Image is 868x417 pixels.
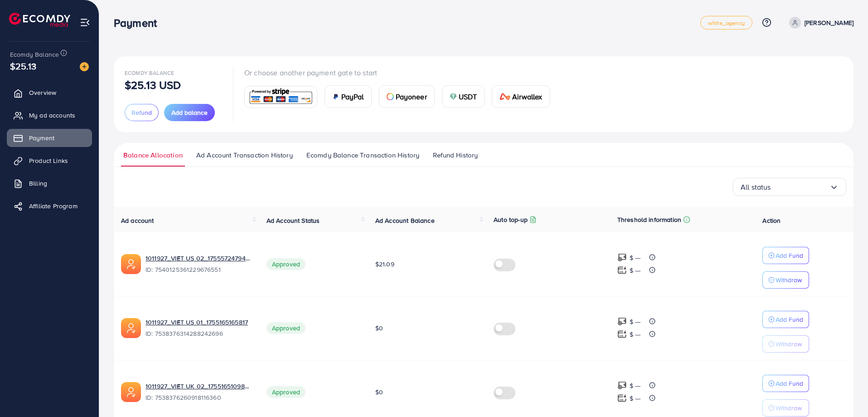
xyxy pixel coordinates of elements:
[776,314,803,325] p: Add Fund
[741,180,771,194] span: All status
[196,150,293,160] span: Ad Account Transaction History
[341,91,364,102] span: PayPal
[171,108,208,117] span: Add balance
[145,254,252,275] div: <span class='underline'>1011927_VIET US 02_1755572479473</span></br>7540125361229676551
[7,197,92,215] a: Affiliate Program
[80,17,90,28] img: menu
[786,17,853,29] a: [PERSON_NAME]
[617,253,627,262] img: top-up amount
[762,335,809,353] button: Withdraw
[512,91,542,102] span: Airwallex
[433,150,478,160] span: Refund History
[7,83,92,102] a: Overview
[306,150,419,160] span: Ecomdy Balance Transaction History
[776,402,802,413] p: Withdraw
[762,399,809,417] button: Withdraw
[630,380,641,391] p: $ ---
[630,329,641,340] p: $ ---
[617,214,681,225] p: Threshold information
[244,67,558,78] p: Or choose another payment gate to start
[617,381,627,390] img: top-up amount
[630,252,641,263] p: $ ---
[125,69,174,77] span: Ecomdy Balance
[10,50,59,59] span: Ecomdy Balance
[776,275,802,285] p: Withdraw
[442,85,485,108] a: cardUSDT
[267,322,305,334] span: Approved
[708,20,745,26] span: white_agency
[325,85,372,108] a: cardPayPal
[776,378,803,389] p: Add Fund
[7,152,92,170] a: Product Links
[29,133,54,142] span: Payment
[396,91,427,102] span: Payoneer
[121,382,141,402] img: ic-ads-acc.e4c84228.svg
[145,265,252,274] span: ID: 7540125361229676551
[29,111,75,120] span: My ad accounts
[375,324,383,333] span: $0
[700,16,752,29] a: white_agency
[776,339,802,349] p: Withdraw
[164,104,215,121] button: Add balance
[131,108,152,117] span: Refund
[630,316,641,327] p: $ ---
[805,17,853,28] p: [PERSON_NAME]
[7,174,92,192] a: Billing
[387,93,394,100] img: card
[145,318,252,327] a: 1011927_VIET US 01_1755165165817
[762,311,809,328] button: Add Fund
[630,265,641,276] p: $ ---
[267,258,305,270] span: Approved
[145,318,252,339] div: <span class='underline'>1011927_VIET US 01_1755165165817</span></br>7538376314288242696
[499,93,510,100] img: card
[617,317,627,326] img: top-up amount
[776,250,803,261] p: Add Fund
[762,247,809,264] button: Add Fund
[733,178,846,196] div: Search for option
[145,382,252,402] div: <span class='underline'>1011927_VIET UK 02_1755165109842</span></br>7538376260918116360
[29,88,56,97] span: Overview
[617,393,627,403] img: top-up amount
[332,93,339,100] img: card
[125,104,159,121] button: Refund
[244,86,317,108] a: card
[121,318,141,338] img: ic-ads-acc.e4c84228.svg
[762,375,809,392] button: Add Fund
[80,62,89,71] img: image
[267,386,305,398] span: Approved
[121,254,141,274] img: ic-ads-acc.e4c84228.svg
[762,216,781,225] span: Action
[630,393,641,404] p: $ ---
[459,91,477,102] span: USDT
[9,13,70,27] img: logo
[771,180,829,194] input: Search for option
[145,329,252,338] span: ID: 7538376314288242696
[379,85,435,108] a: cardPayoneer
[762,271,809,289] button: Withdraw
[247,87,314,107] img: card
[145,254,252,263] a: 1011927_VIET US 02_1755572479473
[7,129,92,147] a: Payment
[375,260,394,269] span: $21.09
[29,179,47,188] span: Billing
[617,265,627,275] img: top-up amount
[7,106,92,124] a: My ad accounts
[123,150,183,160] span: Balance Allocation
[145,382,252,391] a: 1011927_VIET UK 02_1755165109842
[145,393,252,402] span: ID: 7538376260918116360
[617,329,627,339] img: top-up amount
[375,216,435,225] span: Ad Account Balance
[29,201,78,211] span: Affiliate Program
[29,156,68,165] span: Product Links
[10,59,36,73] span: $25.13
[450,93,457,100] img: card
[494,214,528,225] p: Auto top-up
[114,16,164,29] h3: Payment
[121,216,154,225] span: Ad account
[492,85,550,108] a: cardAirwallex
[375,388,383,397] span: $0
[267,216,320,225] span: Ad Account Status
[125,79,181,90] p: $25.13 USD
